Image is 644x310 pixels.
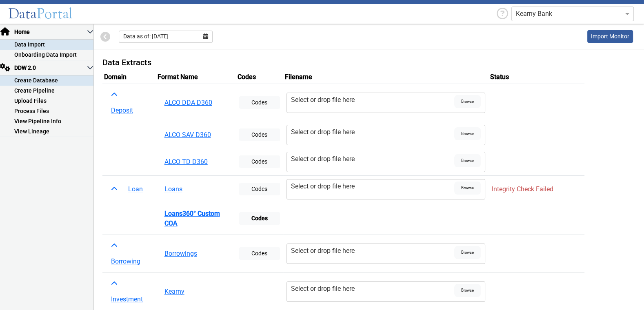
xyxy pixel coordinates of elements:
[239,96,280,109] button: Codes
[236,71,283,84] th: Codes
[123,182,148,197] button: Loan
[587,30,633,43] a: This is available for Darling Employees only
[106,103,138,118] button: Deposit
[454,284,481,297] span: Browse
[489,71,584,84] th: Status
[454,182,481,195] span: Browse
[156,71,236,84] th: Format Name
[283,71,489,84] th: Filename
[239,247,280,260] button: Codes
[102,58,636,67] h5: Data Extracts
[454,127,481,140] span: Browse
[37,5,73,22] span: Portal
[239,212,280,225] button: Codes
[123,32,169,41] span: Data as of: [DATE]
[239,128,280,141] button: Codes
[159,284,233,299] button: Kearny
[239,155,280,168] button: Codes
[291,284,454,294] div: Select or drop file here
[13,64,87,72] span: DDW 2.0
[159,206,233,231] button: Loans360° Custom COA
[511,7,634,21] ng-select: Kearny Bank
[106,254,146,269] button: Borrowing
[106,292,148,307] button: Investment
[291,95,454,105] div: Select or drop file here
[159,182,233,197] button: Loans
[159,246,233,261] button: Borrowings
[454,246,481,259] span: Browse
[102,71,156,84] th: Domain
[159,95,233,111] button: ALCO DDA D360
[291,246,454,256] div: Select or drop file here
[159,127,233,143] button: ALCO SAV D360
[454,154,481,167] span: Browse
[159,154,233,170] button: ALCO TD D360
[493,6,511,22] div: Help
[13,28,87,36] span: Home
[164,209,227,228] b: Loans360° Custom COA
[291,127,454,137] div: Select or drop file here
[492,185,553,193] span: Integrity Check Failed
[291,154,454,164] div: Select or drop file here
[8,5,37,22] span: Data
[291,182,454,191] div: Select or drop file here
[454,95,481,108] span: Browse
[239,183,280,195] button: Codes
[251,215,268,221] b: Codes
